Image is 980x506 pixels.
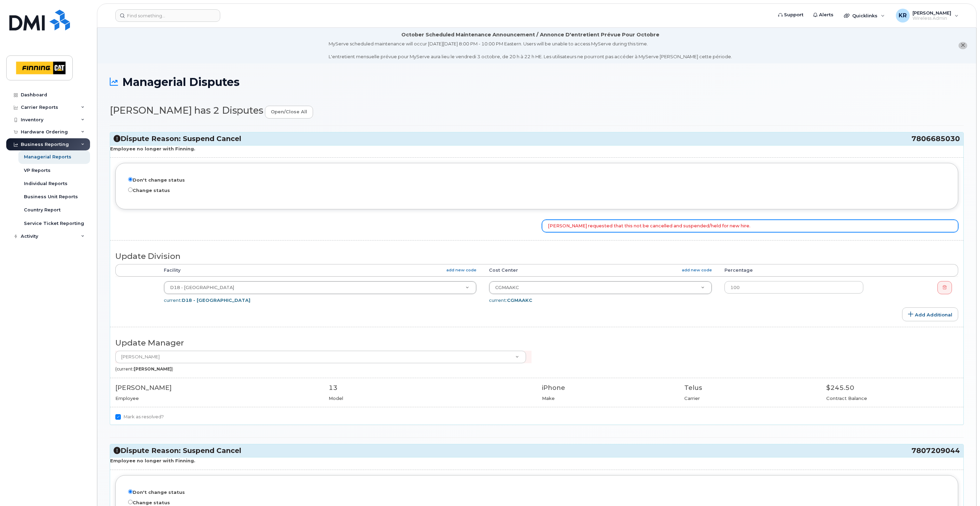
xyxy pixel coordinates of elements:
div: MyServe scheduled maintenance will occur [DATE][DATE] 8:00 PM - 10:00 PM Eastern. Users will be u... [329,41,732,60]
h2: [PERSON_NAME] has 2 Disputes [110,105,964,119]
h3: Dispute Reason: Suspend Cancel [114,134,960,143]
div: $245.50 [826,383,958,392]
a: add new code [682,267,712,273]
input: Don't change status [128,177,133,182]
label: Change status [128,498,170,506]
div: Contract Balance [826,395,958,402]
strong: [PERSON_NAME] [134,366,172,372]
label: Don't change status [128,176,185,183]
div: Make [542,395,674,402]
h3: Update Division [115,252,958,261]
a: D18 - [GEOGRAPHIC_DATA] [164,281,476,294]
label: Don't change status [128,488,185,496]
span: [PERSON_NAME] [117,354,160,360]
a: Add Additional [902,307,958,321]
label: Mark as resolved? [115,413,164,421]
strong: Employee no longer with Finning. [110,146,195,151]
small: (current: ) [115,366,173,372]
th: Percentage [718,264,870,277]
a: add new code [446,267,476,273]
div: Employee [115,395,318,402]
h3: Update Manager [115,339,958,347]
strong: D18 - [GEOGRAPHIC_DATA] [182,297,250,303]
span: current: [164,297,250,303]
span: 7807209044 [911,446,960,455]
input: Don't change status [128,489,133,494]
a: CGMAAKC [489,281,712,294]
div: Model [329,395,532,402]
strong: CGMAAKC [507,297,532,303]
button: close notification [959,42,967,49]
a: [PERSON_NAME] [115,351,526,363]
input: Change status [128,187,133,192]
label: Change status [128,186,170,194]
div: Carrier [684,395,816,402]
div: 13 [329,383,532,392]
h1: Managerial Disputes [110,76,964,88]
div: iPhone [542,383,674,392]
th: Cost Center [483,264,718,277]
span: 7806685030 [911,134,960,143]
iframe: Messenger Launcher [950,476,975,501]
span: CGMAAKC [495,285,519,290]
h3: Dispute Reason: Suspend Cancel [114,446,960,455]
div: October Scheduled Maintenance Announcement / Annonce D'entretient Prévue Pour Octobre [401,31,659,38]
input: Mark as resolved? [115,414,121,420]
span: current: [489,297,532,303]
strong: Employee no longer with Finning. [110,458,195,463]
span: D18 - Edmonton West [170,285,234,290]
a: open/close all [265,106,313,119]
th: Facility [158,264,483,277]
input: Change status [128,500,133,504]
input: Comment [542,220,958,232]
div: Telus [684,383,816,392]
div: [PERSON_NAME] [115,383,318,392]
